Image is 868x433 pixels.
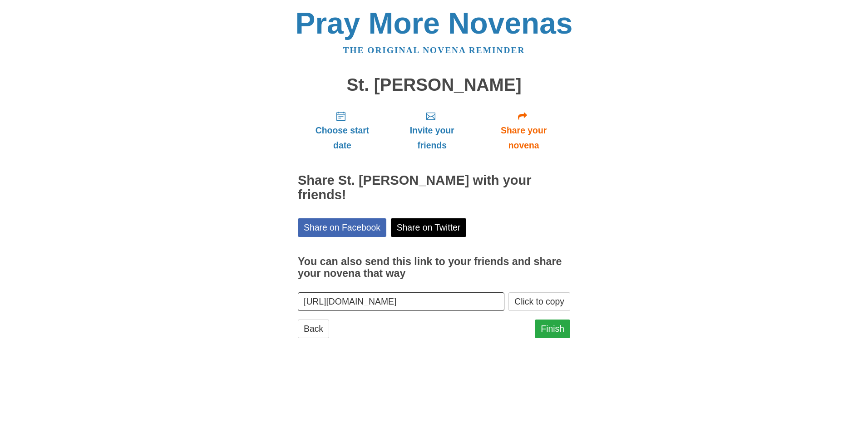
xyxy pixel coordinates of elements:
span: Choose start date [307,123,378,153]
h1: St. [PERSON_NAME] [298,75,570,95]
a: Pray More Novenas [296,6,573,40]
a: Invite your friends [387,103,477,157]
a: Back [298,320,329,338]
span: Invite your friends [396,123,468,153]
h2: Share St. [PERSON_NAME] with your friends! [298,173,570,202]
span: Share your novena [486,123,561,153]
button: Click to copy [508,292,570,311]
a: Share on Facebook [298,218,386,237]
a: The original novena reminder [343,45,525,55]
a: Share on Twitter [391,218,467,237]
a: Share your novena [477,103,570,157]
a: Finish [535,320,570,338]
a: Choose start date [298,103,387,157]
h3: You can also send this link to your friends and share your novena that way [298,256,570,279]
